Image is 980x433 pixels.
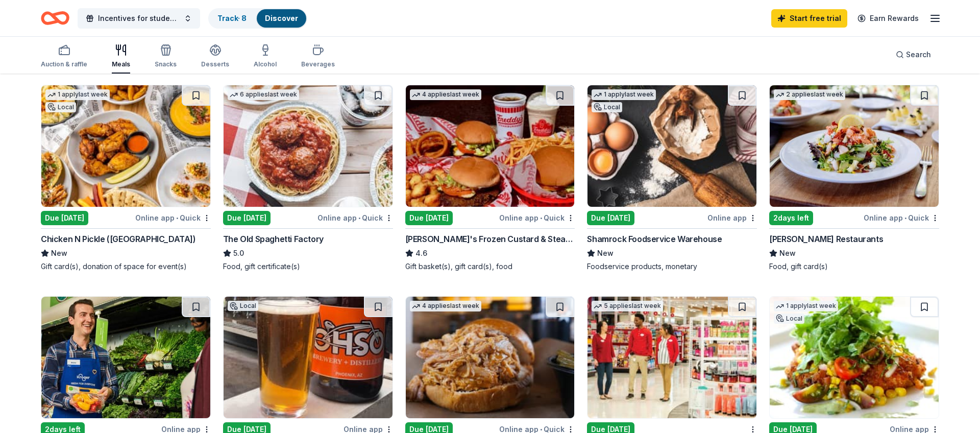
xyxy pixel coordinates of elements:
[45,89,110,100] div: 1 apply last week
[904,214,906,222] span: •
[112,60,130,68] div: Meals
[770,297,939,418] img: Image for The Herb Box
[223,85,393,272] a: Image for The Old Spaghetti Factory6 applieslast weekDue [DATE]Online app•QuickThe Old Spaghetti ...
[254,60,277,68] div: Alcohol
[771,9,847,28] a: Start free trial
[201,40,229,74] button: Desserts
[265,14,298,22] a: Discover
[769,233,883,245] div: [PERSON_NAME] Restaurants
[405,85,575,272] a: Image for Freddy's Frozen Custard & Steakburgers4 applieslast weekDue [DATE]Online app•Quick[PERS...
[888,44,939,65] button: Search
[405,211,453,225] div: Due [DATE]
[228,301,258,311] div: Local
[223,261,393,272] div: Food, gift certificate(s)
[228,89,299,100] div: 6 applies last week
[217,14,247,22] a: Track· 8
[112,40,130,74] button: Meals
[405,261,575,272] div: Gift basket(s), gift card(s), food
[410,301,481,311] div: 4 applies last week
[499,211,575,224] div: Online app Quick
[41,60,87,68] div: Auction & raffle
[851,9,925,28] a: Earn Rewards
[906,49,931,61] span: Search
[779,247,796,259] span: New
[254,40,277,74] button: Alcohol
[406,85,575,207] img: Image for Freddy's Frozen Custard & Steakburgers
[587,233,722,245] div: Shamrock Foodservice Warehouse
[864,211,939,224] div: Online app Quick
[98,12,180,25] span: Incentives for students 25-26
[592,301,663,311] div: 5 applies last week
[587,85,757,272] a: Image for Shamrock Foodservice Warehouse1 applylast weekLocalDue [DATE]Online appShamrock Foodser...
[41,85,211,272] a: Image for Chicken N Pickle (Glendale)1 applylast weekLocalDue [DATE]Online app•QuickChicken N Pic...
[587,211,634,225] div: Due [DATE]
[301,60,335,68] div: Beverages
[224,85,393,207] img: Image for The Old Spaghetti Factory
[78,8,200,29] button: Incentives for students 25-26
[155,60,177,68] div: Snacks
[405,233,575,245] div: [PERSON_NAME]'s Frozen Custard & Steakburgers
[592,89,656,100] div: 1 apply last week
[41,261,211,272] div: Gift card(s), donation of space for event(s)
[406,297,575,418] img: Image for Mission BBQ
[415,247,427,259] span: 4.6
[51,247,67,259] span: New
[45,102,76,112] div: Local
[233,247,244,259] span: 5.0
[223,211,271,225] div: Due [DATE]
[301,40,335,74] button: Beverages
[707,211,757,224] div: Online app
[201,60,229,68] div: Desserts
[770,85,939,207] img: Image for Cameron Mitchell Restaurants
[769,85,939,272] a: Image for Cameron Mitchell Restaurants2 applieslast week2days leftOnline app•Quick[PERSON_NAME] R...
[769,261,939,272] div: Food, gift card(s)
[41,40,87,74] button: Auction & raffle
[597,247,614,259] span: New
[223,233,324,245] div: The Old Spaghetti Factory
[410,89,481,100] div: 4 applies last week
[41,6,69,30] a: Home
[587,261,757,272] div: Foodservice products, monetary
[41,297,210,418] img: Image for Kroger
[587,297,756,418] img: Image for Target
[208,8,307,29] button: Track· 8Discover
[317,211,393,224] div: Online app Quick
[358,214,360,222] span: •
[774,314,804,324] div: Local
[176,214,178,222] span: •
[540,214,542,222] span: •
[155,40,177,74] button: Snacks
[41,233,196,245] div: Chicken N Pickle ([GEOGRAPHIC_DATA])
[774,89,845,100] div: 2 applies last week
[41,211,88,225] div: Due [DATE]
[592,102,622,112] div: Local
[135,211,211,224] div: Online app Quick
[587,85,756,207] img: Image for Shamrock Foodservice Warehouse
[769,211,813,225] div: 2 days left
[224,297,393,418] img: Image for O.H.S.O Brewery + Distillery
[774,301,838,311] div: 1 apply last week
[41,85,210,207] img: Image for Chicken N Pickle (Glendale)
